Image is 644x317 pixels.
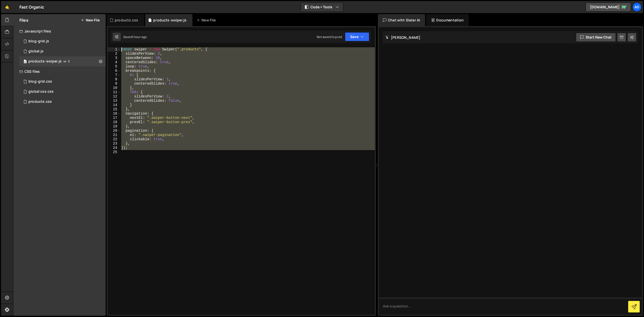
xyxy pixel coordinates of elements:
a: ad [632,3,641,12]
div: 17318/48332.js [19,36,106,46]
div: Fast Organic [19,4,44,10]
div: 11 [108,90,120,94]
div: 21 [108,133,120,137]
h2: Files [19,17,28,23]
div: 17318/48398.js [19,56,106,66]
div: blog-grid.js [28,39,49,44]
div: 24 [108,146,120,150]
div: 4 [108,60,120,64]
div: products.css [19,97,106,107]
button: New File [81,18,100,22]
a: 🤙 [1,1,13,13]
div: 5 [108,64,120,69]
div: 13 [108,99,120,103]
div: products-swiper.js [153,18,186,23]
div: 14 [108,103,120,107]
div: 25 [108,150,120,154]
div: 22 [108,137,120,142]
div: 16 [108,112,120,116]
div: Javascript files [13,26,106,36]
div: 23 [108,142,120,146]
div: 20 [108,129,120,133]
div: 17318/48331.css [19,77,106,87]
div: products.css [115,18,138,23]
div: 3 [108,56,120,60]
h2: [PERSON_NAME] [385,35,420,40]
a: [DOMAIN_NAME] [586,3,631,12]
div: 6 [108,69,120,73]
div: global.js [28,49,44,54]
div: 1 [108,47,120,52]
span: 0 [24,60,27,64]
div: Chat with Slater AI [378,14,425,26]
div: 17318/48055.js [19,46,106,56]
div: 17318/48054.css [19,87,106,97]
button: Save [345,32,369,41]
button: Start new chat [576,33,616,42]
div: Not saved to prod [317,35,342,39]
div: Saved [123,35,147,39]
div: 19 [108,124,120,129]
div: 15 [108,107,120,112]
div: 17 [108,116,120,120]
div: blog-grid.css [28,79,52,84]
div: New File [196,18,218,23]
div: 18 [108,120,120,124]
div: products.css [28,99,52,104]
div: products-swiper.js [28,59,62,64]
div: 1 hour ago [132,35,147,39]
div: Documentation [426,14,469,26]
div: 9 [108,82,120,86]
span: 1 [68,59,70,63]
div: 8 [108,77,120,82]
button: Code + Tools [301,3,343,12]
div: global css.css [28,89,54,94]
div: CSS files [13,66,106,77]
div: 2 [108,52,120,56]
div: 10 [108,86,120,90]
div: 12 [108,94,120,99]
div: 7 [108,73,120,77]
